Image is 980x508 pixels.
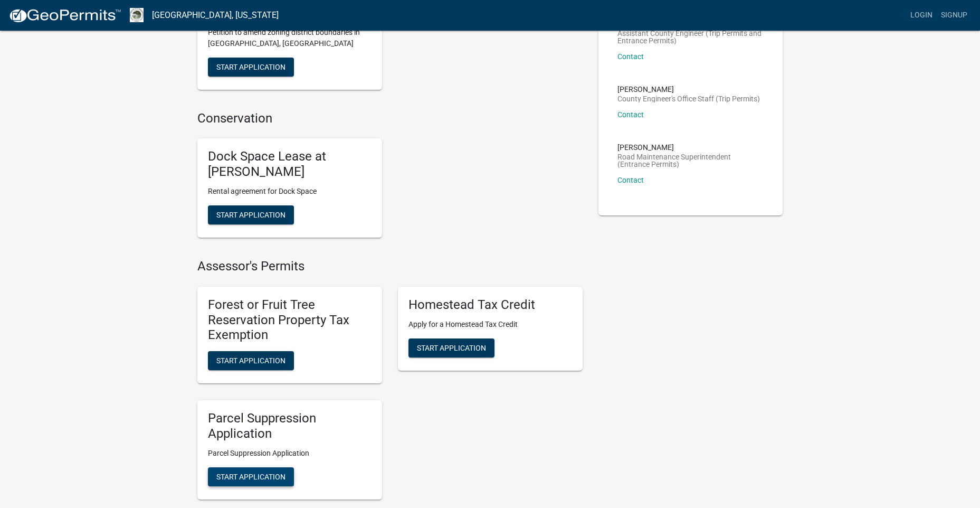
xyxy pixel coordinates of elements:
a: Contact [617,110,644,119]
span: Start Application [216,62,286,71]
button: Start Application [208,351,294,370]
p: Rental agreement for Dock Space [208,186,372,197]
p: [PERSON_NAME] [617,144,764,151]
span: Start Application [216,472,286,481]
p: Assistant County Engineer (Trip Permits and Entrance Permits) [617,30,764,44]
span: Start Application [216,356,286,365]
h5: Forest or Fruit Tree Reservation Property Tax Exemption [208,297,372,343]
button: Start Application [408,338,494,358]
p: [PERSON_NAME] [617,86,760,93]
h4: Assessor's Permits [197,259,583,274]
h5: Homestead Tax Credit [408,297,572,313]
a: Contact [617,176,644,184]
p: Parcel Suppression Application [208,448,372,459]
a: Login [906,5,937,25]
a: Contact [617,52,644,61]
h5: Dock Space Lease at [PERSON_NAME] [208,149,372,180]
span: Start Application [216,210,286,219]
button: Start Application [208,58,294,77]
p: Apply for a Homestead Tax Credit [408,319,572,330]
p: Petition to amend zoning district boundaries in [GEOGRAPHIC_DATA], [GEOGRAPHIC_DATA] [208,27,372,49]
button: Start Application [208,205,294,224]
a: [GEOGRAPHIC_DATA], [US_STATE] [152,6,279,24]
span: Start Application [417,343,486,352]
img: Boone County, Iowa [130,8,144,22]
h4: Conservation [197,111,583,126]
p: County Engineer's Office Staff (Trip Permits) [617,95,760,102]
h5: Parcel Suppression Application [208,411,372,441]
p: Road Maintenance Superintendent (Entrance Permits) [617,153,764,168]
a: Signup [937,5,972,25]
button: Start Application [208,467,294,486]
